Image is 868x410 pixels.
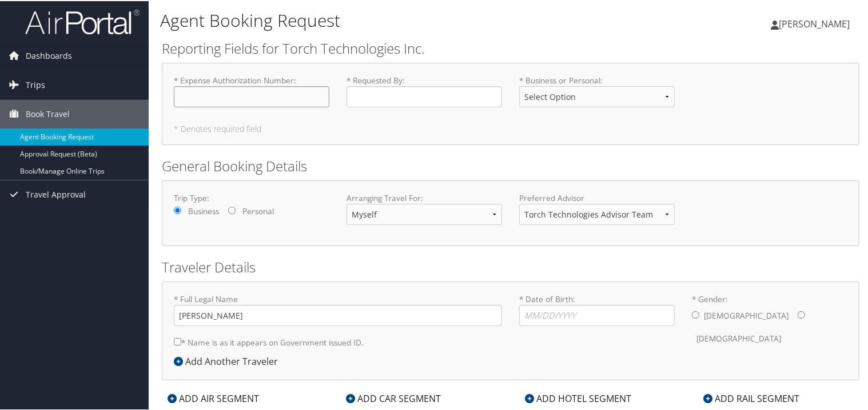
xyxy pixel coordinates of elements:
span: Book Travel [26,99,70,127]
label: [DEMOGRAPHIC_DATA] [704,304,789,325]
div: ADD RAIL SEGMENT [698,391,806,404]
img: airportal-logo.png [25,7,140,34]
div: Add Another Traveler [174,353,284,367]
span: Trips [26,70,45,98]
div: ADD HOTEL SEGMENT [519,391,637,404]
label: * Date of Birth: [519,292,675,325]
span: Dashboards [26,41,72,69]
input: * Expense Authorization Number: [174,85,329,106]
h1: Agent Booking Request [160,7,627,31]
div: ADD CAR SEGMENT [341,391,447,404]
label: * Name is as it appears on Government issued ID. [174,331,364,352]
div: ADD AIR SEGMENT [162,391,265,404]
label: * Full Legal Name [174,292,502,325]
h2: Reporting Fields for Torch Technologies Inc. [162,38,859,57]
span: [PERSON_NAME] [779,17,850,29]
label: Preferred Advisor [519,191,675,203]
input: * Requested By: [347,85,502,106]
select: * Business or Personal: [519,85,675,106]
label: * Gender: [692,292,847,349]
label: * Requested By : [347,74,502,106]
label: * Expense Authorization Number : [174,74,329,106]
h2: General Booking Details [162,155,859,175]
label: * Business or Personal : [519,74,675,115]
input: * Gender:[DEMOGRAPHIC_DATA][DEMOGRAPHIC_DATA] [692,310,699,317]
label: Business [188,204,219,216]
span: Travel Approval [26,179,86,208]
label: Arranging Travel For: [347,191,502,203]
h2: Traveler Details [162,256,859,276]
label: Trip Type: [174,191,329,203]
input: * Name is as it appears on Government issued ID. [174,337,181,344]
label: [DEMOGRAPHIC_DATA] [696,327,781,348]
input: * Date of Birth: [519,304,675,325]
a: [PERSON_NAME] [771,6,861,40]
input: * Full Legal Name [174,304,502,325]
h5: * Denotes required field [174,124,847,132]
label: Personal [242,204,274,216]
input: * Gender:[DEMOGRAPHIC_DATA][DEMOGRAPHIC_DATA] [798,310,805,317]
